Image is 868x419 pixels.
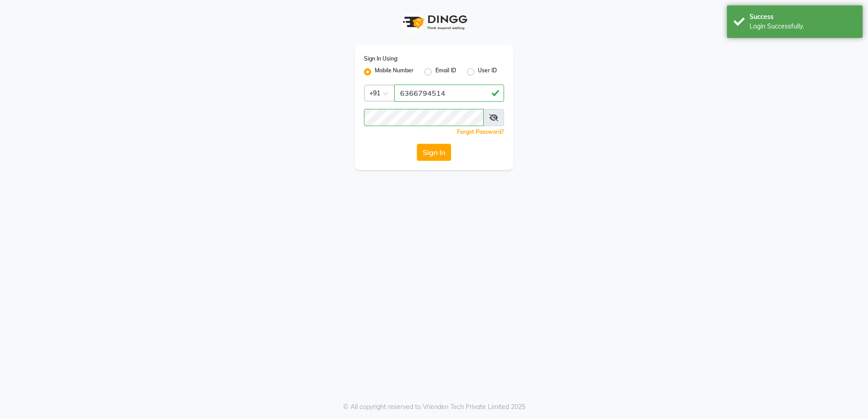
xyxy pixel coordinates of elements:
div: Success [750,12,856,22]
div: Login Successfully. [750,22,856,31]
label: User ID [478,66,497,77]
label: Mobile Number [375,66,414,77]
label: Sign In Using: [364,55,398,63]
label: Email ID [435,66,456,77]
button: Sign In [417,144,451,161]
img: logo1.svg [398,9,470,36]
input: Username [394,85,504,102]
a: Forgot Password? [457,128,504,135]
input: Username [364,109,484,126]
